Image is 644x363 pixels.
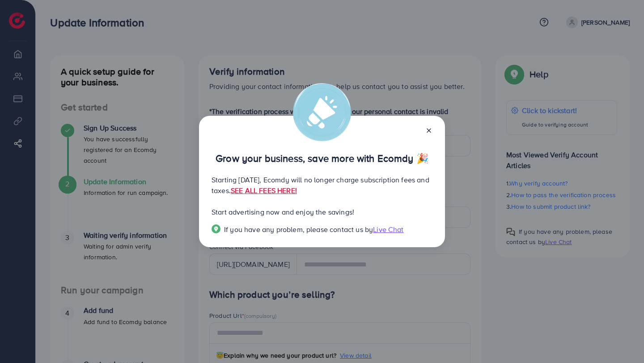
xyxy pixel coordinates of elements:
a: SEE ALL FEES HERE! [231,186,297,195]
p: Starting [DATE], Ecomdy will no longer charge subscription fees and taxes. [212,174,432,196]
p: Start advertising now and enjoy the savings! [212,207,432,217]
span: Live Chat [373,224,403,234]
img: Popup guide [212,224,220,233]
p: Grow your business, save more with Ecomdy 🎉 [212,153,432,164]
span: If you have any problem, please contact us by [224,224,373,234]
img: alert [293,83,351,141]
